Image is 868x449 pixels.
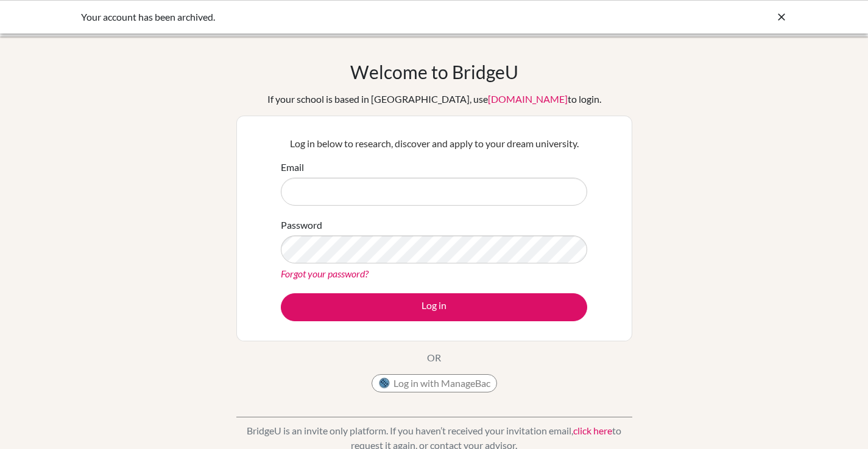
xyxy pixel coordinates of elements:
[427,350,441,365] p: OR
[281,268,369,279] a: Forgot your password?
[281,160,304,175] label: Email
[573,425,612,436] a: click here
[372,374,497,392] button: Log in with ManageBac
[267,92,601,106] div: If your school is based in [GEOGRAPHIC_DATA], use to login.
[81,10,605,24] div: Your account has been archived.
[281,218,322,232] label: Password
[281,136,587,151] p: Log in below to research, discover and apply to your dream university.
[488,93,568,105] a: [DOMAIN_NAME]
[281,293,587,321] button: Log in
[350,61,518,83] h1: Welcome to BridgeU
